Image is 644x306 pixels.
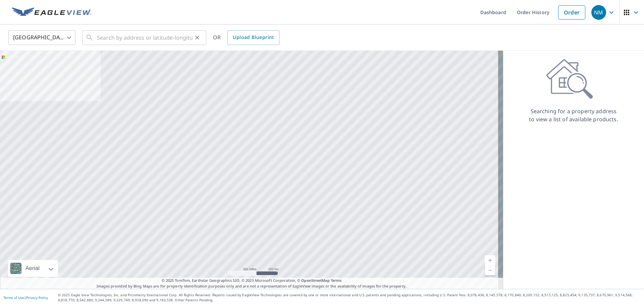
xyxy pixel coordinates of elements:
a: OpenStreetMap [301,278,329,283]
a: Upload Blueprint [227,30,279,45]
span: Upload Blueprint [233,33,274,42]
div: Aerial [23,260,42,277]
div: OR [213,30,279,45]
a: Terms [331,278,342,283]
p: | [3,296,48,300]
input: Search by address or latitude-longitude [97,28,193,47]
div: Aerial [8,260,58,277]
a: Terms of Use [3,295,24,300]
p: © 2025 Eagle View Technologies, Inc. and Pictometry International Corp. All Rights Reserved. Repo... [58,293,641,303]
button: Clear [193,33,202,42]
p: Searching for a property address to view a list of available products. [529,107,619,123]
span: © 2025 TomTom, Earthstar Geographics SIO, © 2025 Microsoft Corporation, © [162,278,342,283]
div: NM [591,5,606,20]
div: [GEOGRAPHIC_DATA] [8,28,75,47]
a: Privacy Policy [26,295,48,300]
img: EV Logo [12,7,91,17]
a: Order [558,5,585,19]
a: Current Level 5, Zoom Out [485,265,495,275]
a: Current Level 5, Zoom In [485,255,495,265]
